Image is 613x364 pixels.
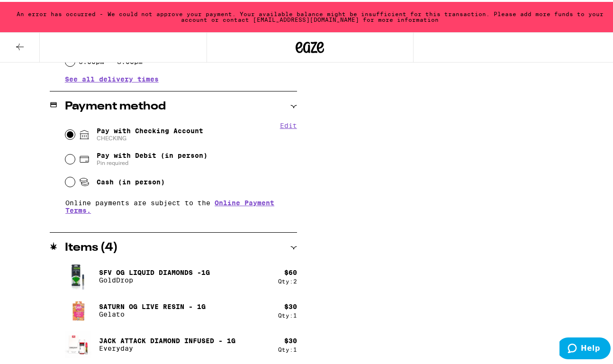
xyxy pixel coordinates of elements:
button: Edit [280,120,297,127]
p: Online payments are subject to the [65,197,297,212]
img: Gelato - Saturn OG Live Resin - 1g [65,295,91,322]
span: CHECKING [97,133,203,140]
div: Qty: 2 [278,276,297,282]
img: GoldDrop - SFV OG Liquid Diamonds -1g [65,260,91,288]
p: Everyday [99,343,235,350]
p: Jack Attack Diamond Infused - 1g [99,335,235,343]
p: SFV OG Liquid Diamonds -1g [99,267,210,274]
img: Everyday - Jack Attack Diamond Infused - 1g [65,329,91,356]
h2: Payment method [65,99,166,110]
div: $ 60 [284,267,297,274]
a: Online Payment Terms. [65,197,274,212]
iframe: Opens a widget where you can find more information [559,336,611,359]
h2: Items ( 4 ) [65,240,118,252]
p: GoldDrop [99,274,210,282]
button: See all delivery times [65,74,159,81]
span: Pay with Debit (in person) [97,150,207,157]
div: Qty: 1 [278,345,297,351]
span: Cash (in person) [97,176,165,184]
p: Gelato [99,309,206,316]
div: $ 30 [284,335,297,343]
div: Qty: 1 [278,310,297,317]
span: Pin required [97,157,207,165]
p: Saturn OG Live Resin - 1g [99,301,206,309]
div: $ 30 [284,301,297,309]
span: Pay with Checking Account [97,125,203,140]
